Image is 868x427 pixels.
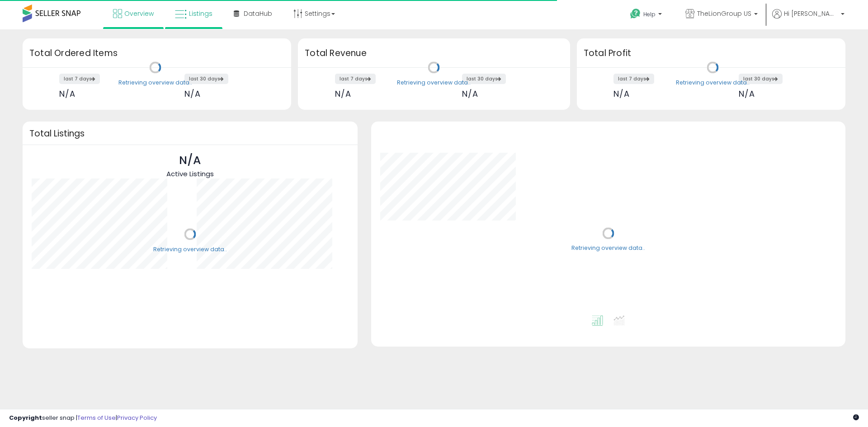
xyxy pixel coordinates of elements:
div: Retrieving overview data.. [676,79,750,87]
span: Overview [124,9,154,18]
div: Retrieving overview data.. [571,244,645,253]
a: Help [623,1,671,29]
div: Retrieving overview data.. [397,79,471,87]
span: TheLionGroup US [697,9,751,18]
span: Help [643,10,656,18]
i: Get Help [630,8,641,19]
span: Hi [PERSON_NAME] [784,9,838,18]
span: DataHub [244,9,272,18]
div: Retrieving overview data.. [153,245,227,253]
a: Hi [PERSON_NAME] [772,9,844,29]
div: Retrieving overview data.. [118,79,192,87]
span: Listings [189,9,212,18]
